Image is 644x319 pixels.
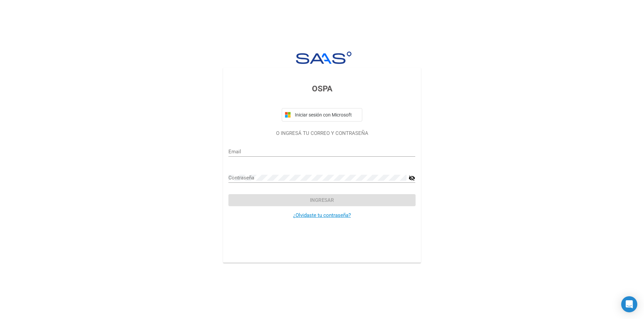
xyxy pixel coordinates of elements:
mat-icon: visibility_off [409,174,415,182]
a: ¿Olvidaste tu contraseña? [293,212,351,218]
button: Ingresar [228,194,415,206]
p: O INGRESÁ TU CORREO Y CONTRASEÑA [228,130,415,137]
span: Ingresar [310,197,334,203]
button: Iniciar sesión con Microsoft [282,108,362,122]
div: Open Intercom Messenger [621,296,637,312]
span: Iniciar sesión con Microsoft [293,112,359,117]
h3: OSPA [228,83,415,95]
